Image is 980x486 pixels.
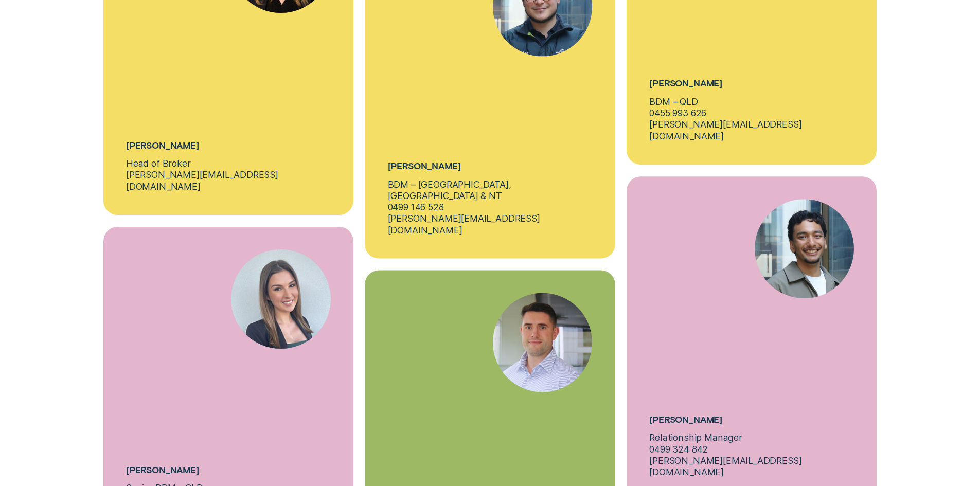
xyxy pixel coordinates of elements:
[649,432,742,443] p: Relationship Manager
[649,444,708,455] p: 0499 324 842
[649,119,854,142] p: [PERSON_NAME][EMAIL_ADDRESS][DOMAIN_NAME]
[388,213,593,236] p: [PERSON_NAME][EMAIL_ADDRESS][DOMAIN_NAME]
[126,158,191,169] p: Head of Broker
[388,160,461,172] h5: [PERSON_NAME]
[388,178,593,201] p: BDM – [GEOGRAPHIC_DATA], [GEOGRAPHIC_DATA] & NT
[649,413,722,425] h5: [PERSON_NAME]
[126,464,199,476] h5: [PERSON_NAME]
[649,455,854,478] p: [PERSON_NAME][EMAIL_ADDRESS][DOMAIN_NAME]
[649,78,722,89] h5: [PERSON_NAME]
[126,139,199,151] h5: [PERSON_NAME]
[649,107,706,119] p: 0455 993 626
[126,169,331,192] p: [PERSON_NAME][EMAIL_ADDRESS][DOMAIN_NAME]
[649,96,698,107] p: BDM – QLD
[388,202,444,213] p: 0499 146 528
